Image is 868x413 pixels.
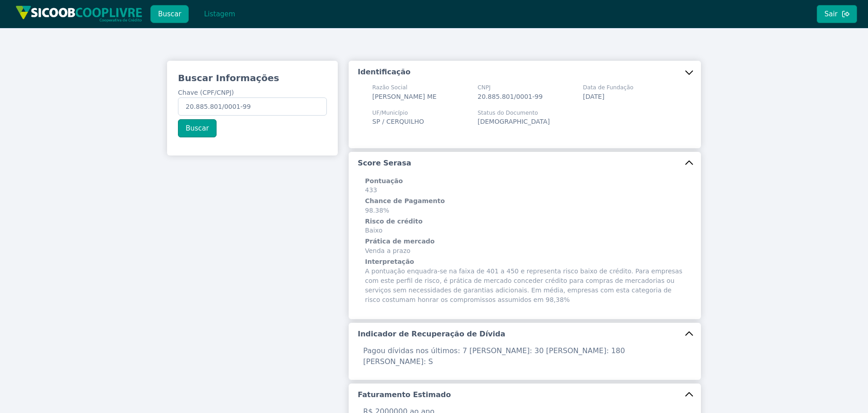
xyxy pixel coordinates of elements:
[365,177,685,195] span: 433
[196,5,243,23] button: Listagem
[365,197,685,206] h6: Chance de Pagamento
[349,323,701,345] button: Indicador de Recuperação de Dívida
[358,329,505,339] h5: Indicador de Recuperação de Dívida
[358,390,451,400] h5: Faturamento Estimado
[817,5,857,23] button: Sair
[365,177,685,186] h6: Pontuação
[178,72,327,84] h3: Buscar Informações
[15,5,143,22] img: img/sicoob_cooplivre.png
[178,89,234,96] span: Chave (CPF/CNPJ)
[358,158,411,168] h5: Score Serasa
[365,217,685,236] span: Baixo
[365,217,685,226] h6: Risco de crédito
[478,93,542,100] span: 20.885.801/0001-99
[478,83,542,92] span: CNPJ
[372,93,437,100] span: [PERSON_NAME] ME
[372,83,437,92] span: Razão Social
[478,118,550,125] span: [DEMOGRAPHIC_DATA]
[365,258,685,305] span: A pontuação enquadra-se na faixa de 401 a 450 e representa risco baixo de crédito. Para empresas ...
[178,119,217,137] button: Buscar
[365,258,685,267] h6: Interpretação
[349,61,701,83] button: Identificação
[365,237,685,246] h6: Prática de mercado
[358,345,692,367] p: Pagou dívidas nos últimos: 7 [PERSON_NAME]: 30 [PERSON_NAME]: 180 [PERSON_NAME]: S
[349,384,701,406] button: Faturamento Estimado
[365,197,685,215] span: 98.38%
[372,118,424,125] span: SP / CERQUILHO
[478,109,550,117] span: Status do Documento
[372,109,424,117] span: UF/Município
[583,83,633,92] span: Data de Fundação
[349,152,701,175] button: Score Serasa
[583,93,604,100] span: [DATE]
[150,5,189,23] button: Buscar
[358,67,410,77] h5: Identificação
[365,237,685,256] span: Venda a prazo
[178,97,327,116] input: Chave (CPF/CNPJ)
